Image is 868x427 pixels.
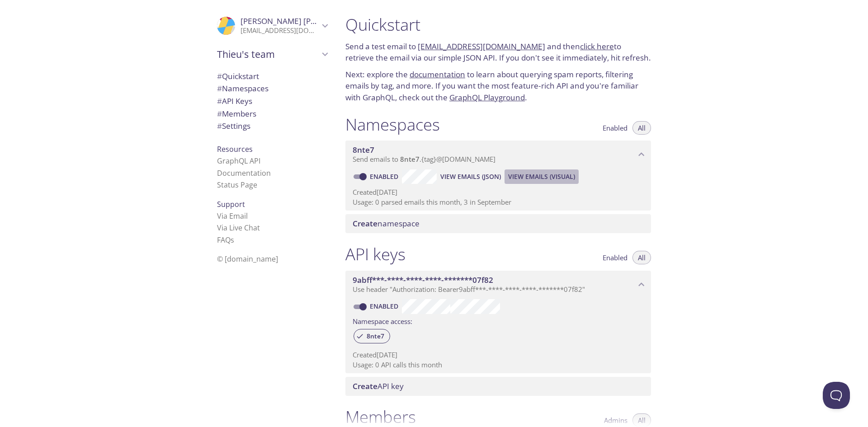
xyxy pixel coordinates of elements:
span: namespace [353,218,420,229]
button: All [632,251,651,264]
span: 8nte7 [400,155,420,164]
p: [EMAIL_ADDRESS][DOMAIN_NAME] [241,26,319,35]
span: API Keys [217,96,252,106]
p: Created [DATE] [353,350,644,360]
a: FAQ [217,235,234,245]
a: Documentation [217,168,271,178]
span: # [217,121,222,131]
button: View Emails (JSON) [437,169,505,184]
label: Namespace access: [353,314,412,327]
div: Create namespace [345,214,651,233]
a: Status Page [217,180,257,190]
a: documentation [410,69,465,80]
span: Resources [217,144,253,154]
p: Next: explore the to learn about querying spam reports, filtering emails by tag, and more. If you... [345,69,651,103]
div: Thieu's team [210,42,335,66]
span: s [231,235,234,245]
button: View Emails (Visual) [505,169,579,184]
a: Enabled [368,302,402,310]
span: Send emails to . {tag} @[DOMAIN_NAME] [353,155,495,164]
span: Thieu's team [217,48,319,61]
button: Enabled [597,121,633,135]
span: # [217,71,222,81]
iframe: Help Scout Beacon - Open [823,382,850,409]
button: All [632,121,651,135]
h1: Quickstart [345,14,651,35]
span: View Emails (JSON) [440,171,501,182]
p: Usage: 0 parsed emails this month, 3 in September [353,197,644,207]
span: [PERSON_NAME] [PERSON_NAME] [241,16,364,26]
span: Settings [217,121,250,131]
h1: API keys [345,244,406,264]
span: View Emails (Visual) [508,171,575,182]
a: GraphQL Playground [449,92,525,103]
p: Send a test email to and then to retrieve the email via our simple JSON API. If you don't see it ... [345,41,651,64]
span: Namespaces [217,83,269,94]
button: Enabled [597,251,633,264]
span: 8nte7 [353,145,374,155]
div: Create API Key [345,377,651,396]
div: 8nte7 namespace [345,141,651,169]
div: API Keys [210,95,335,108]
a: GraphQL API [217,156,260,166]
span: # [217,108,222,119]
p: Usage: 0 API calls this month [353,360,644,370]
a: Via Live Chat [217,223,260,233]
a: Via Email [217,211,248,221]
h1: Members [345,407,416,427]
a: [EMAIL_ADDRESS][DOMAIN_NAME] [418,41,545,52]
p: Created [DATE] [353,188,644,197]
span: Create [353,381,377,391]
a: click here [580,41,614,52]
div: Team Settings [210,120,335,132]
span: # [217,83,222,94]
span: Create [353,218,377,229]
span: Members [217,108,256,119]
span: API key [353,381,404,391]
div: Quickstart [210,70,335,83]
div: Thieu Bui [210,11,335,41]
div: Members [210,108,335,120]
h1: Namespaces [345,114,440,135]
span: 8nte7 [361,332,390,340]
span: Support [217,199,245,209]
span: Quickstart [217,71,259,81]
div: 8nte7 [354,329,390,343]
a: Enabled [368,172,402,181]
span: © [DOMAIN_NAME] [217,254,278,264]
div: Namespaces [210,82,335,95]
span: # [217,96,222,106]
